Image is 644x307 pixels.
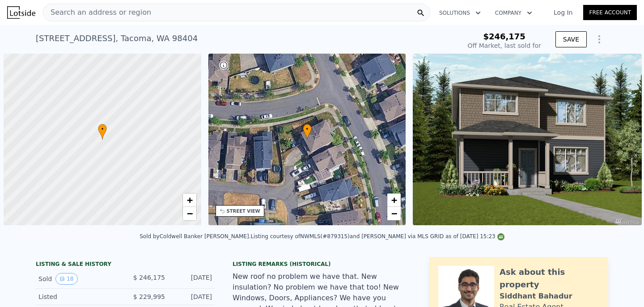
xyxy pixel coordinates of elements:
a: Zoom out [183,207,196,220]
div: Siddhant Bahadur [500,291,572,302]
span: + [186,194,192,206]
span: • [98,125,107,133]
button: Solutions [432,5,488,21]
div: Listed [38,292,118,301]
a: Zoom in [387,193,401,207]
a: Free Account [583,5,637,20]
span: − [391,208,397,219]
div: Sold by Coldwell Banker [PERSON_NAME] . [140,233,250,240]
img: Sale: 124796943 Parcel: 100881811 [413,54,642,225]
button: View historical data [55,273,77,285]
span: • [303,125,312,133]
span: Search an address or region [43,7,151,18]
div: Ask about this property [500,266,599,291]
button: SAVE [555,31,587,47]
div: LISTING & SALE HISTORY [36,261,215,269]
div: [STREET_ADDRESS] , Tacoma , WA 98404 [36,32,198,45]
div: [DATE] [172,273,212,285]
div: [DATE] [172,292,212,301]
div: • [303,124,312,139]
div: Listing courtesy of NWMLS (#879315) and [PERSON_NAME] via MLS GRID as of [DATE] 15:23 [250,233,504,240]
button: Company [488,5,539,21]
a: Log In [543,8,583,17]
span: + [391,194,397,206]
div: Sold [38,273,118,285]
a: Zoom in [183,193,196,207]
img: NWMLS Logo [497,233,504,240]
div: Off Market, last sold for [468,41,541,50]
span: − [186,208,192,219]
span: $ 246,175 [133,274,165,281]
div: STREET VIEW [227,208,260,214]
span: $246,175 [483,32,525,41]
button: Show Options [590,30,608,48]
div: Listing Remarks (Historical) [233,261,411,268]
span: $ 229,995 [133,293,165,300]
div: • [98,124,107,139]
a: Zoom out [387,207,401,220]
img: Lotside [7,6,35,19]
